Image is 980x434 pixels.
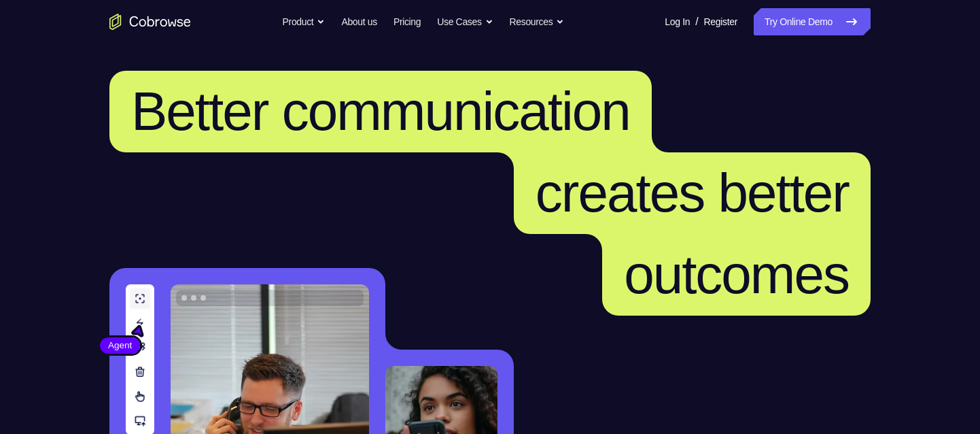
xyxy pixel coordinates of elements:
span: Better communication [131,81,630,141]
button: Use Cases [437,8,493,35]
a: Log In [665,8,690,35]
button: Product [283,8,326,35]
span: outcomes [624,244,849,305]
span: Agent [100,339,140,352]
a: Try Online Demo [754,8,871,35]
a: About us [341,8,377,35]
button: Resources [510,8,565,35]
a: Go to the home page [109,14,191,30]
span: creates better [536,163,849,223]
span: / [695,14,698,30]
a: Register [704,8,737,35]
a: Pricing [393,8,421,35]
